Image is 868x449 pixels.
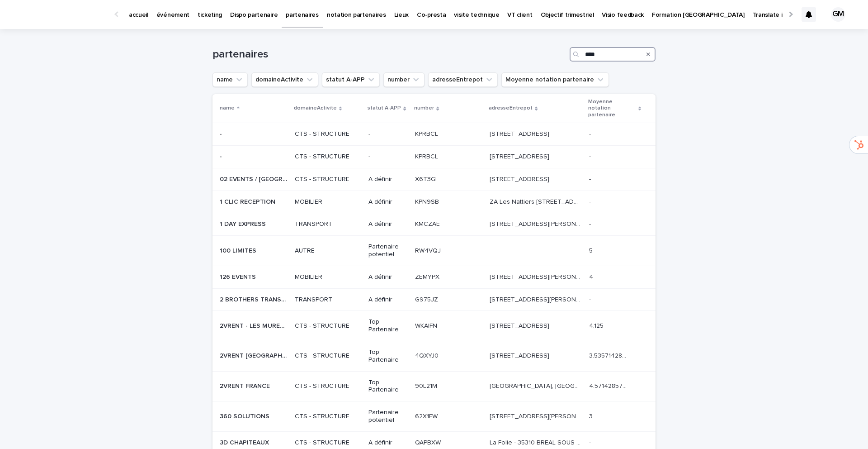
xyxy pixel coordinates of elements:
[589,151,593,161] p: -
[489,103,533,113] p: adresseEntrepot
[415,151,440,161] p: KPRBCL
[212,341,656,371] tr: 2VRENT [GEOGRAPHIC_DATA]2VRENT [GEOGRAPHIC_DATA] CTS - STRUCTURETop Partenaire4QXYJ04QXYJ0 [STREE...
[490,219,584,228] p: 10, rue Olivier de Serres - 44119 GRANDCHAMP DES FONTAINES
[220,129,224,138] p: -
[368,296,408,304] p: A définir
[220,411,271,420] p: 360 SOLUTIONS
[368,130,408,138] p: -
[212,371,656,401] tr: 2VRENT FRANCE2VRENT FRANCE CTS - STRUCTURETop Partenaire90L21M90L21M [GEOGRAPHIC_DATA], [GEOGRAPH...
[368,349,408,364] p: Top Partenaire
[415,219,442,228] p: KMCZAE
[251,72,318,87] button: domaineActivite
[415,320,439,330] p: WKAIFN
[415,294,440,304] p: G975JZ
[589,437,593,447] p: -
[570,47,656,62] input: Search
[212,191,656,213] tr: 1 CLIC RECEPTION1 CLIC RECEPTION MOBILIERA définirKPN9SBKPN9SB ZA Les Nattiers [STREET_ADDRESS]ZA...
[589,245,594,255] p: 5
[415,411,439,420] p: 62X1FW
[220,151,224,161] p: -
[295,220,361,228] p: TRANSPORT
[212,236,656,266] tr: 100 LIMITES100 LIMITES AUTREPartenaire potentielRW4VQJRW4VQJ -- 55
[415,129,440,138] p: KPRBCL
[295,352,361,360] p: CTS - STRUCTURE
[415,245,443,255] p: RW4VQJ
[490,196,584,206] p: ZA Les Nattiers 4 impasse Les Nattiers, 17610 Chaniers
[589,272,595,281] p: 4
[18,5,106,24] img: Ls34BcGeRexTGTNfXpUC
[220,381,272,390] p: 2VRENT FRANCE
[220,245,258,255] p: 100 LIMITES
[220,320,289,330] p: 2VRENT - LES MUREAUX
[294,103,337,113] p: domaineActivite
[212,266,656,288] tr: 126 EVENTS126 EVENTS MOBILIERA définirZEMYPXZEMYPX [STREET_ADDRESS][PERSON_NAME][STREET_ADDRESS][...
[220,174,289,183] p: 02 EVENTS / LYON DECO
[368,243,408,258] p: Partenaire potentiel
[490,381,584,390] p: Business Park, 's Gravenstraat 197, 9810 Nazareth
[589,174,593,183] p: -
[368,318,408,334] p: Top Partenaire
[490,272,584,281] p: 126 avenue du Général Leclerc - 93500 Pantin
[212,288,656,311] tr: 2 BROTHERS TRANSPORT2 BROTHERS TRANSPORT TRANSPORTA définirG975JZG975JZ [STREET_ADDRESS][PERSON_N...
[415,196,441,206] p: KPN9SB
[220,103,235,113] p: name
[589,294,593,304] p: -
[589,381,628,390] p: 4.571428571428571
[368,153,408,161] p: -
[589,129,593,138] p: -
[212,48,566,61] h1: partenaires
[589,196,593,206] p: -
[295,130,361,138] p: CTS - STRUCTURE
[501,72,609,87] button: Moyenne notation partenaire
[212,213,656,236] tr: 1 DAY EXPRESS1 DAY EXPRESS TRANSPORTA définirKMCZAEKMCZAE [STREET_ADDRESS][PERSON_NAME][STREET_AD...
[490,151,551,161] p: [STREET_ADDRESS]
[831,7,845,22] div: GM
[295,439,361,447] p: CTS - STRUCTURE
[490,294,584,304] p: [STREET_ADDRESS][PERSON_NAME]
[490,411,584,420] p: [STREET_ADDRESS][PERSON_NAME]
[428,72,498,87] button: adresseEntrepot
[220,437,271,447] p: 3D CHAPITEAUX
[212,168,656,191] tr: 02 EVENTS / [GEOGRAPHIC_DATA] DECO02 EVENTS / [GEOGRAPHIC_DATA] DECO CTS - STRUCTUREA définirX6T3...
[415,437,443,447] p: QAPBXW
[415,272,441,281] p: ZEMYPX
[588,97,636,120] p: Moyenne notation partenaire
[295,322,361,330] p: CTS - STRUCTURE
[490,437,584,447] p: La Folie - 35310 BREAL SOUS [GEOGRAPHIC_DATA]
[220,272,258,281] p: 126 EVENTS
[368,176,408,183] p: A définir
[295,198,361,206] p: MOBILIER
[368,273,408,281] p: A définir
[490,320,551,330] p: 1 chemin du bois des remises 78130 LES MUREAUX
[220,350,289,360] p: 2VRENT [GEOGRAPHIC_DATA]
[368,198,408,206] p: A définir
[490,245,493,255] p: -
[368,103,401,113] p: statut A-APP
[212,401,656,432] tr: 360 SOLUTIONS360 SOLUTIONS CTS - STRUCTUREPartenaire potentiel62X1FW62X1FW [STREET_ADDRESS][PERSO...
[212,123,656,146] tr: -- CTS - STRUCTURE-KPRBCLKPRBCL [STREET_ADDRESS][STREET_ADDRESS] --
[415,174,439,183] p: X6T3GI
[368,409,408,424] p: Partenaire potentiel
[295,153,361,161] p: CTS - STRUCTURE
[415,350,440,360] p: 4QXYJ0
[295,296,361,304] p: TRANSPORT
[212,72,248,87] button: name
[589,219,593,228] p: -
[368,439,408,447] p: A définir
[589,350,628,360] p: 3.5357142857142856
[295,176,361,183] p: CTS - STRUCTURE
[490,129,551,138] p: [STREET_ADDRESS]
[368,379,408,394] p: Top Partenaire
[220,294,289,304] p: 2 BROTHERS TRANSPORT
[589,320,605,330] p: 4.125
[322,72,380,87] button: statut A-APP
[212,145,656,168] tr: -- CTS - STRUCTURE-KPRBCLKPRBCL [STREET_ADDRESS][STREET_ADDRESS] --
[490,350,551,360] p: [STREET_ADDRESS]
[415,381,439,390] p: 90L21M
[383,72,425,87] button: number
[220,219,268,228] p: 1 DAY EXPRESS
[414,103,434,113] p: number
[490,174,551,183] p: 90 RUE DE LA COURPILLERE 69800 SAINT PRIEST
[295,382,361,390] p: CTS - STRUCTURE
